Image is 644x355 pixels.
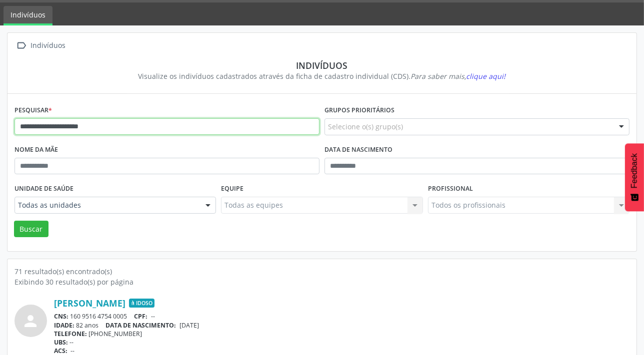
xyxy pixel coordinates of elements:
[3,6,52,25] a: Indivíduos
[54,330,629,338] div: [PHONE_NUMBER]
[630,153,639,188] span: Feedback
[18,200,195,210] span: Todas as unidades
[221,181,243,197] label: Equipe
[14,181,73,197] label: Unidade de saúde
[54,312,68,321] span: CNS:
[54,338,629,347] div: --
[21,60,622,71] div: Indivíduos
[179,321,199,330] span: [DATE]
[54,330,87,338] span: TELEFONE:
[324,103,394,118] label: Grupos prioritários
[54,338,68,347] span: UBS:
[14,266,629,277] div: 71 resultado(s) encontrado(s)
[14,38,67,53] a:  Indivíduos
[411,71,506,81] i: Para saber mais,
[324,142,392,158] label: Data de nascimento
[428,181,473,197] label: Profissional
[54,312,629,321] div: 160 9516 4754 0005
[54,347,67,355] span: ACS:
[466,71,506,81] span: clique aqui!
[54,321,74,330] span: IDADE:
[14,221,48,238] button: Buscar
[14,103,52,118] label: Pesquisar
[129,299,154,308] span: Idoso
[106,321,176,330] span: DATA DE NASCIMENTO:
[14,142,58,158] label: Nome da mãe
[54,321,629,330] div: 82 anos
[328,121,403,132] span: Selecione o(s) grupo(s)
[625,143,644,211] button: Feedback - Mostrar pesquisa
[14,277,629,287] div: Exibindo 30 resultado(s) por página
[151,312,155,321] span: --
[54,298,125,309] a: [PERSON_NAME]
[21,71,622,81] div: Visualize os indivíduos cadastrados através da ficha de cadastro individual (CDS).
[71,347,75,355] span: --
[134,312,148,321] span: CPF:
[14,38,29,53] i: 
[29,38,67,53] div: Indivíduos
